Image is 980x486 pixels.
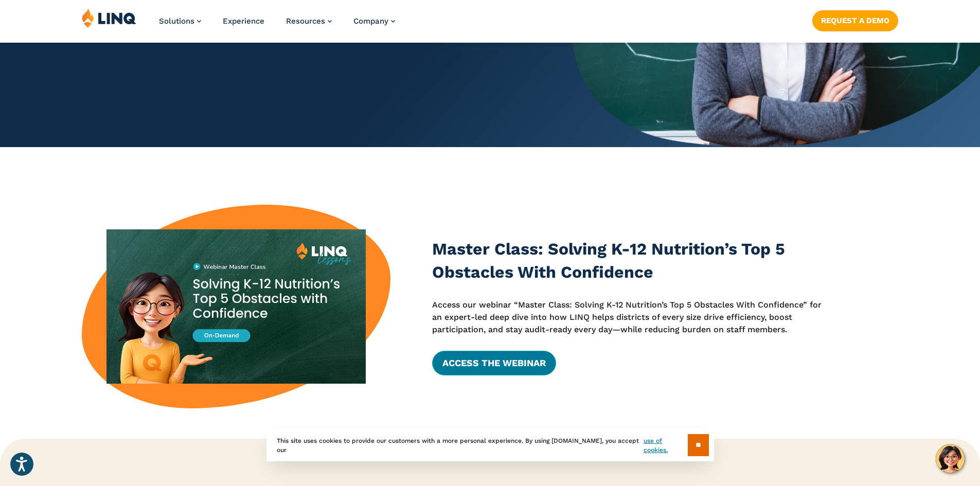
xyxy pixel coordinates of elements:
[266,429,714,461] div: This site uses cookies to provide our customers with a more personal experience. By using [DOMAIN...
[82,8,136,28] img: LINQ | K‑12 Software
[159,8,395,42] nav: Primary Navigation
[159,16,194,26] span: Solutions
[223,16,264,26] a: Experience
[432,351,556,375] a: Access the Webinar
[353,16,388,26] span: Company
[812,10,898,31] a: Request a Demo
[286,16,332,26] a: Resources
[353,16,395,26] a: Company
[159,16,201,26] a: Solutions
[644,436,687,455] a: use of cookies.
[432,299,828,336] p: Access our webinar “Master Class: Solving K-12 Nutrition’s Top 5 Obstacles With Confidence” for a...
[432,238,828,284] h3: Master Class: Solving K-12 Nutrition’s Top 5 Obstacles With Confidence
[286,16,325,26] span: Resources
[812,8,898,31] nav: Button Navigation
[936,444,965,473] button: Hello, have a question? Let’s chat.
